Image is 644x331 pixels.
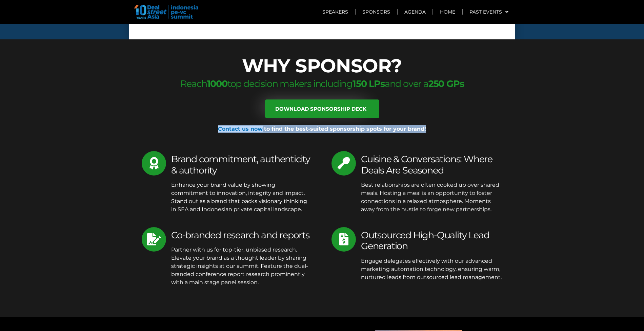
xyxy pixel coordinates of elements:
[316,4,355,20] a: Speakers
[433,4,462,20] a: Home
[264,126,426,132] span: to find the best-suited sponsorship spots for your brand!
[171,229,309,241] span: Co-branded research and reports
[171,181,313,214] p: Enhance your brand value by showing commitment to innovation, integrity and impact. Stand out as ...
[275,106,366,111] span: Download sponsorship deck
[180,78,464,89] span: Reach top decision makers including and over a
[132,56,512,75] h2: WHY SPONSOR?
[361,229,489,252] span: Outsourced High-Quality Lead Generation
[361,181,502,214] p: Best relationships are often cooked up over shared meals. Hosting a meal is an opportunity to fos...
[265,99,379,118] a: Download sponsorship deck
[463,4,515,20] a: Past Events
[353,78,385,89] b: 150 LPs
[171,153,310,176] span: Brand commitment, authenticity & authority
[428,78,464,89] b: 250 GPs
[207,78,227,89] b: 1000
[361,257,502,281] p: Engage delegates effectively with our advanced marketing automation technology, ensuring warm, nu...
[398,4,432,20] a: Agenda
[218,126,263,132] a: Contact us now
[356,4,397,20] a: Sponsors
[361,153,492,176] span: Cuisine & Conversations: Where Deals Are Seasoned
[171,246,313,287] p: Partner with us for top-tier, unbiased research. Elevate your brand as a thought leader by sharin...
